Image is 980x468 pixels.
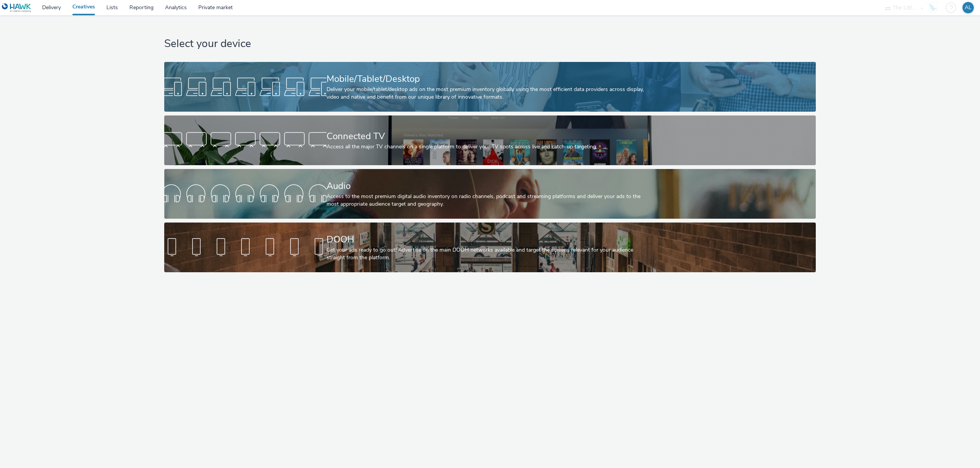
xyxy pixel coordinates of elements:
[164,169,816,219] a: AudioAccess to the most premium digital audio inventory on radio channels, podcast and streaming ...
[327,130,651,143] div: Connected TV
[327,72,651,86] div: Mobile/Tablet/Desktop
[164,115,816,165] a: Connected TVAccess all the major TV channels on a single platform to deliver your TV spots across...
[164,62,816,112] a: Mobile/Tablet/DesktopDeliver your mobile/tablet/desktop ads on the most premium inventory globall...
[965,2,972,13] div: AL
[327,233,651,246] div: DOOH
[164,37,816,51] h1: Select your device
[2,3,31,13] img: undefined Logo
[327,193,651,208] div: Access to the most premium digital audio inventory on radio channels, podcast and streaming platf...
[327,143,651,151] div: Access all the major TV channels on a single platform to deliver your TV spots across live and ca...
[327,179,651,193] div: Audio
[327,86,651,101] div: Deliver your mobile/tablet/desktop ads on the most premium inventory globally using the most effi...
[927,2,942,14] a: Hawk Academy
[164,223,816,272] a: DOOHGet your ads ready to go out! Advertise on the main DOOH networks available and target the sc...
[327,246,651,262] div: Get your ads ready to go out! Advertise on the main DOOH networks available and target the screen...
[927,2,939,14] img: Hawk Academy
